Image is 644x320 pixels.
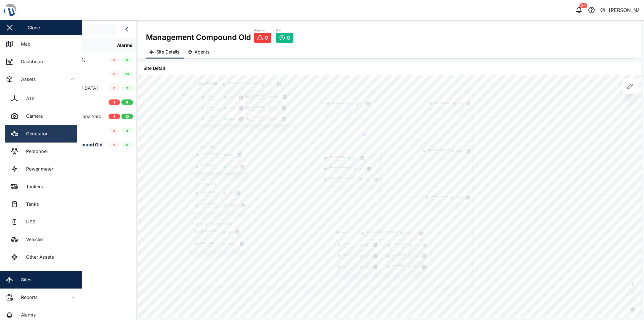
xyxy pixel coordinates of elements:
[21,113,43,120] div: Camera
[254,28,271,33] div: Alarms
[21,201,39,208] div: Tanks
[5,143,77,160] a: Personnel
[16,76,36,83] div: Assets
[113,57,115,62] span: 0
[3,3,85,17] img: Main Logo
[28,24,40,31] div: Close
[254,33,271,43] a: 0
[126,128,128,133] span: 4
[5,213,77,231] a: UPS
[5,125,77,143] a: Generator
[629,297,637,305] button: fit view
[5,107,77,125] a: Camera
[126,57,128,62] span: 0
[156,50,179,54] span: Site Details
[629,305,637,313] button: toggle interactivity
[126,142,128,147] span: 0
[113,142,115,147] span: 0
[146,28,251,43] div: Management Compound Old
[21,95,35,102] div: ATS
[21,166,53,172] div: Power meter
[196,182,234,191] textarea: Unit 5 (Declan)
[609,6,639,14] div: [PERSON_NAME]
[16,41,31,48] div: Map
[114,114,115,119] span: 1
[16,276,31,283] div: Sites
[5,160,77,178] a: Power meter
[336,230,374,239] textarea: Generator
[5,195,77,213] a: Tanks
[5,178,77,195] a: Tankers
[5,90,77,107] a: ATS
[114,100,115,105] span: 1
[113,71,115,76] span: 0
[600,6,639,14] button: [PERSON_NAME]
[199,81,237,90] textarea: PNG POWER
[580,3,587,8] div: 50
[195,50,209,54] span: Agents
[21,148,47,155] div: Personnel
[125,114,129,119] span: 10
[5,248,77,266] a: Other Assets
[287,35,290,41] span: 0
[113,128,115,133] span: 0
[16,312,36,318] div: Alarms
[126,86,128,91] span: 3
[629,280,637,313] div: React Flow controls
[117,42,132,49] div: Alarms
[21,254,54,261] div: Other Assets
[629,289,637,297] button: zoom out
[265,35,268,41] span: 0
[629,280,637,289] button: zoom in
[16,294,38,301] div: Reports
[5,231,77,248] a: Vehicles
[138,62,641,75] div: Site Detail
[16,58,45,65] div: Dashboard
[21,218,35,225] div: UPS
[126,100,128,105] span: 9
[113,86,115,91] span: 0
[21,183,43,190] div: Tankers
[21,236,44,243] div: Vehicles
[125,71,129,76] span: 10
[197,144,235,154] textarea: Unit 4 (ROB)
[21,130,47,137] div: Generator
[276,28,293,33] div: OK
[196,222,234,231] textarea: Unit 6 ([PERSON_NAME])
